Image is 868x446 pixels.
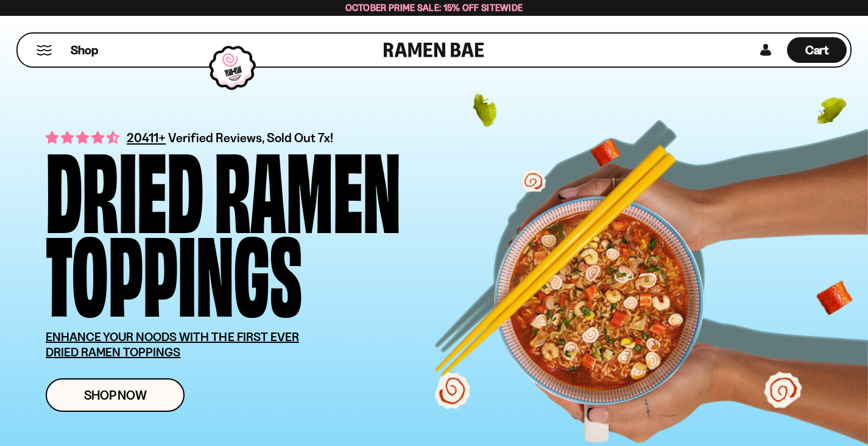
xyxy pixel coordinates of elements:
[46,329,299,359] u: ENHANCE YOUR NOODS WITH THE FIRST EVER DRIED RAMEN TOPPINGS
[805,43,829,57] span: Cart
[46,144,203,228] div: Dried
[36,45,52,56] button: Mobile Menu Trigger
[71,42,98,59] span: Shop
[71,37,98,63] a: Shop
[787,34,847,67] div: Cart
[84,389,147,401] span: Shop Now
[46,378,185,412] a: Shop Now
[345,2,523,13] span: October Prime Sale: 15% off Sitewide
[46,228,302,311] div: Toppings
[214,144,401,228] div: Ramen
